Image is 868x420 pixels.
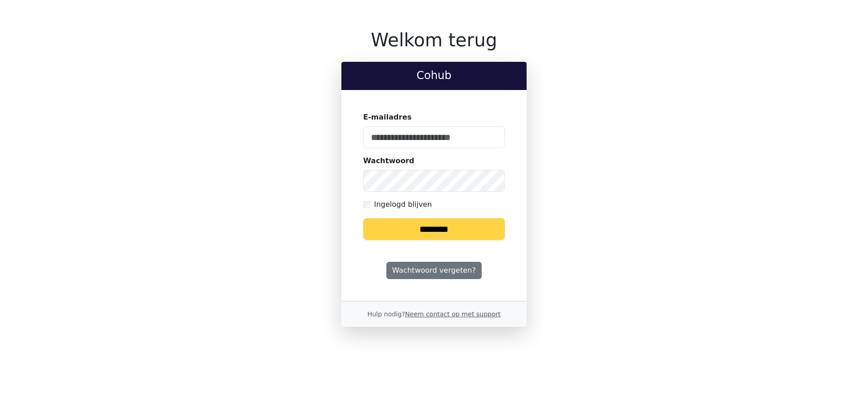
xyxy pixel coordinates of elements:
a: Wachtwoord vergeten? [386,262,482,279]
label: Wachtwoord [363,155,414,166]
label: E-mailadres [363,112,412,123]
h2: Cohub [349,69,519,82]
a: Neem contact op met support [405,310,500,318]
label: Ingelogd blijven [374,199,432,210]
small: Hulp nodig? [367,310,501,318]
h1: Welkom terug [341,29,527,51]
